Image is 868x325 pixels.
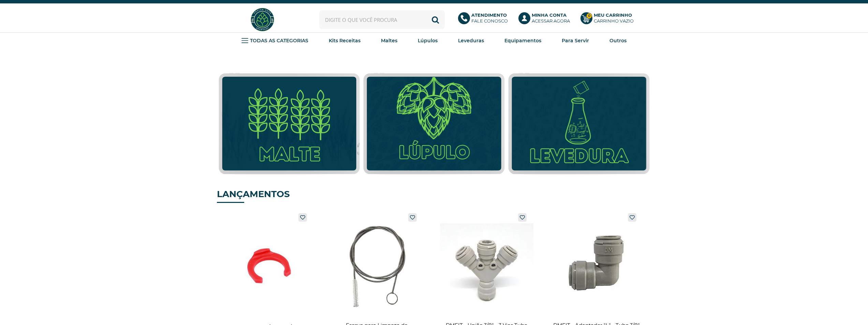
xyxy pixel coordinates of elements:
strong: TODAS AS CATEGORIAS [250,38,308,44]
img: Malte [219,73,360,175]
a: Equipamentos [504,35,541,46]
p: Acessar agora [532,12,570,24]
a: Lúpulos [418,35,438,46]
a: Kits Receitas [329,35,361,46]
p: Fale conosco [471,12,508,24]
strong: Kits Receitas [329,38,361,44]
img: Lúpulo [363,73,505,175]
strong: 0 [586,13,592,19]
strong: Lúpulos [418,38,438,44]
strong: Equipamentos [504,38,541,44]
strong: Outros [609,38,627,44]
a: Minha ContaAcessar agora [518,12,574,27]
a: AtendimentoFale conosco [458,12,512,27]
a: Maltes [381,35,397,46]
a: Outros [609,35,627,46]
b: Minha Conta [532,12,567,18]
a: Leveduras [458,35,484,46]
b: Atendimento [471,12,507,18]
strong: Leveduras [458,38,484,44]
strong: LANÇAMENTOS [217,189,290,200]
button: Buscar [426,10,445,29]
img: Leveduras [508,73,650,175]
b: Meu Carrinho [594,12,632,18]
strong: Maltes [381,38,397,44]
a: Para Servir [562,35,589,46]
strong: Para Servir [562,38,589,44]
img: Hopfen Haus BrewShop [250,7,275,32]
input: Digite o que você procura [319,10,445,29]
a: TODAS AS CATEGORIAS [241,35,308,46]
div: Carrinho Vazio [594,18,634,24]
